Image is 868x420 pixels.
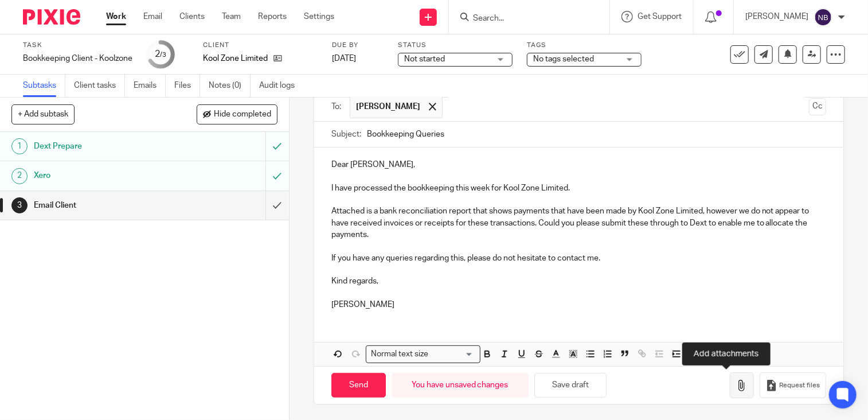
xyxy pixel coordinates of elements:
a: Clients [179,11,205,22]
a: Client tasks [74,75,125,97]
div: 3 [11,197,28,213]
h1: Email Client [34,197,181,214]
a: Subtasks [23,75,65,97]
span: No tags selected [533,55,594,63]
a: Audit logs [259,75,303,97]
span: [DATE] [332,55,356,63]
p: I have processed the bookkeeping this week for Kool Zone Limited. [331,182,826,194]
a: Reports [258,11,287,22]
label: Subject: [331,129,361,140]
label: Task [23,41,132,50]
span: Hide completed [214,110,271,119]
h1: Dext Prepare [34,138,181,155]
a: Settings [304,11,334,22]
span: Normal text size [369,348,431,360]
div: Bookkeeping Client - Koolzone [23,53,132,64]
div: Search for option [366,345,480,363]
a: Team [222,11,241,22]
label: Client [203,41,318,50]
label: Status [398,41,513,50]
p: Kool Zone Limited [203,53,268,64]
a: Emails [134,75,166,97]
img: svg%3E [814,8,832,26]
div: You have unsaved changes [392,373,529,398]
p: [PERSON_NAME] [331,299,826,310]
div: 2 [155,48,166,61]
h1: Xero [34,167,181,184]
a: Notes (0) [209,75,251,97]
div: 2 [11,168,28,184]
input: Search for option [432,348,474,360]
button: Request files [760,372,826,398]
input: Search [472,14,575,24]
button: Save draft [534,373,607,398]
p: Attached is a bank reconciliation report that shows payments that have been made by Kool Zone Lim... [331,205,826,240]
a: Files [174,75,200,97]
span: [PERSON_NAME] [356,101,420,112]
span: Request files [779,381,820,390]
a: Work [106,11,126,22]
small: /3 [160,52,166,58]
a: Email [143,11,162,22]
p: If you have any queries regarding this, please do not hesitate to contact me. [331,252,826,264]
label: Tags [527,41,642,50]
label: To: [331,101,344,112]
label: Due by [332,41,384,50]
span: Not started [404,55,445,63]
button: Cc [809,98,826,115]
span: Get Support [638,13,682,21]
img: Pixie [23,9,80,25]
input: Send [331,373,386,398]
button: + Add subtask [11,104,75,124]
p: Dear [PERSON_NAME], [331,159,826,170]
div: 1 [11,138,28,154]
p: [PERSON_NAME] [745,11,808,22]
p: Kind regards, [331,275,826,287]
button: Hide completed [197,104,277,124]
